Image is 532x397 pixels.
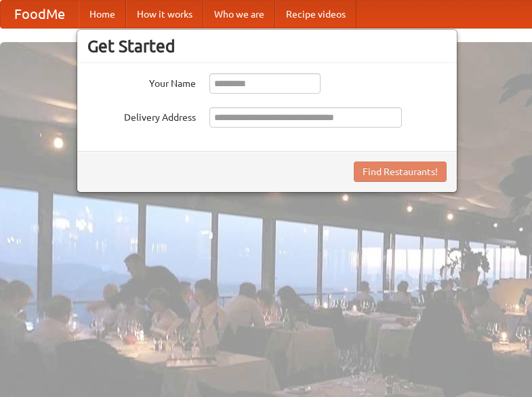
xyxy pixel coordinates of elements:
[87,107,196,124] label: Delivery Address
[275,1,356,28] a: Recipe videos
[126,1,203,28] a: How it works
[354,162,447,182] button: Find Restaurants!
[1,1,79,28] a: FoodMe
[87,36,447,56] h3: Get Started
[203,1,275,28] a: Who we are
[87,73,196,90] label: Your Name
[79,1,126,28] a: Home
